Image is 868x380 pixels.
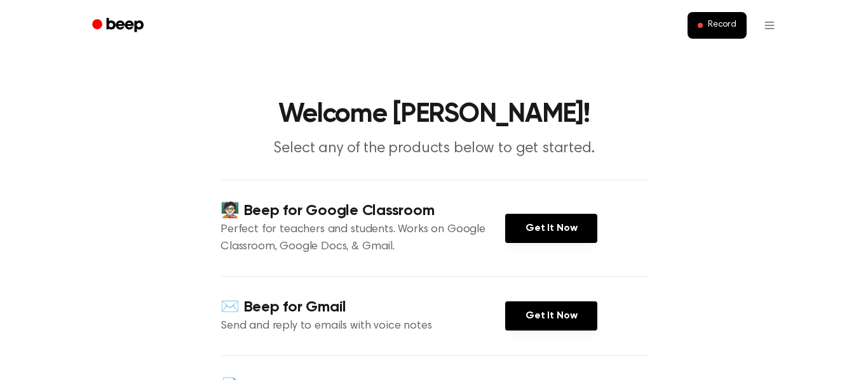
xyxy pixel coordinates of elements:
span: Record [708,20,736,31]
button: Open menu [754,10,785,41]
a: Get It Now [505,301,597,331]
p: Select any of the products below to get started. [190,138,678,159]
p: Send and reply to emails with voice notes [220,318,505,335]
h4: ✉️ Beep for Gmail [220,297,505,318]
a: Get It Now [505,214,597,243]
h4: 🧑🏻‍🏫 Beep for Google Classroom [220,200,505,221]
button: Record [688,12,747,39]
a: Beep [83,13,155,38]
h1: Welcome [PERSON_NAME]! [109,102,759,128]
p: Perfect for teachers and students. Works on Google Classroom, Google Docs, & Gmail. [220,221,505,256]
